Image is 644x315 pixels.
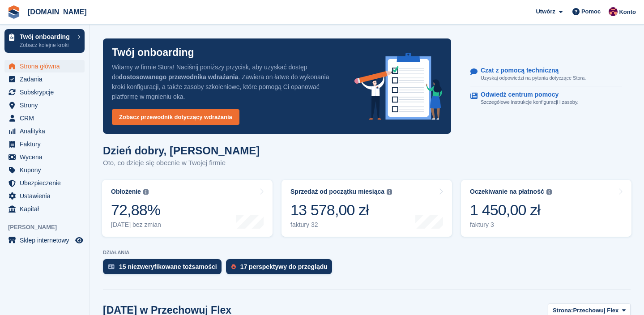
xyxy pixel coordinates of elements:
h1: Dzień dobry, [PERSON_NAME] [103,145,260,157]
span: Strona: [553,306,573,315]
p: Czat z pomocą techniczną [481,67,579,74]
a: Odwiedź centrum pomocy Szczegółowe instrukcje konfiguracji i zasoby. [470,86,622,111]
span: CRM [20,112,73,124]
div: faktury 32 [290,221,392,229]
a: 17 perspektywy do przeglądu [226,259,337,279]
span: Ustawienia [20,190,73,202]
img: icon-info-grey-7440780725fd019a000dd9b08b2336e03edf1995a4989e88bcd33f0948082b44.svg [143,189,149,195]
a: menu [4,203,85,215]
div: Obłożenie [111,188,141,196]
p: Twój onboarding [112,47,194,58]
a: menu [4,164,85,176]
p: Twój onboarding [20,34,73,40]
span: Analityka [20,125,73,137]
span: Subskrypcje [20,86,73,98]
div: 17 perspektywy do przeglądu [240,263,328,270]
div: 72,88% [111,201,161,219]
a: Sprzedaż od początku miesiąca 13 578,00 zł faktury 32 [281,180,452,237]
a: menu [4,112,85,124]
span: Sklep internetowy [20,234,73,247]
a: Oczekiwanie na płatność 1 450,00 zł faktury 3 [461,180,631,237]
strong: dostosowanego przewodnika wdrażania [119,73,239,81]
span: Strona główna [20,60,73,72]
span: Faktury [20,138,73,150]
span: Wycena [20,151,73,163]
a: Zobacz przewodnik dotyczący wdrażania [112,109,239,125]
span: Zadania [20,73,73,85]
a: Czat z pomocą techniczną Uzyskaj odpowiedzi na pytania dotyczące Stora. [470,62,622,87]
p: Oto, co dzieje się obecnie w Twojej firmie [103,158,260,168]
img: icon-info-grey-7440780725fd019a000dd9b08b2336e03edf1995a4989e88bcd33f0948082b44.svg [387,189,392,195]
img: stora-icon-8386f47178a22dfd0bd8f6a31ec36ba5ce8667c1dd55bd0f319d3a0aa187defe.svg [7,5,21,19]
span: Ubezpieczenie [20,177,73,189]
a: menu [4,73,85,85]
span: Kapitał [20,203,73,215]
img: onboarding-info-6c161a55d2c0e0a8cae90662b2fe09162a5109e8cc188191df67fb4f79e88e88.svg [354,53,442,120]
a: 15 niezweryfikowane tożsamości [103,259,226,279]
a: Obłożenie 72,88% [DATE] bez zmian [102,180,273,237]
p: Witamy w firmie Stora! Naciśnij poniższy przycisk, aby uzyskać dostęp do . Zawiera on łatwe do wy... [112,62,340,102]
a: menu [4,177,85,189]
a: menu [4,99,85,111]
div: 13 578,00 zł [290,201,392,219]
span: Kupony [20,164,73,176]
img: icon-info-grey-7440780725fd019a000dd9b08b2336e03edf1995a4989e88bcd33f0948082b44.svg [546,189,552,195]
div: Sprzedaż od początku miesiąca [290,188,384,196]
span: Konto [619,8,636,17]
img: verify_identity-adf6edd0f0f0b5bbfe63781bf79b02c33cf7c696d77639b501bdc392416b5a36.svg [108,264,115,269]
img: Mateusz Kacwin [609,7,618,16]
div: Oczekiwanie na płatność [470,188,544,196]
a: menu [4,60,85,72]
div: 1 450,00 zł [470,201,552,219]
a: menu [4,234,85,247]
a: menu [4,190,85,202]
img: prospect-51fa495bee0391a8d652442698ab0144808aea92771e9ea1ae160a38d050c398.svg [231,264,236,269]
a: menu [4,151,85,163]
div: faktury 3 [470,221,552,229]
span: Przechowuj Flex [573,306,618,315]
span: Strony [20,99,73,111]
span: Utwórz [536,7,555,16]
p: Szczegółowe instrukcje konfiguracji i zasoby. [481,98,579,106]
p: Zobacz kolejne kroki [20,41,73,49]
span: [PERSON_NAME] [8,223,89,232]
a: Podgląd sklepu [74,235,85,246]
p: DZIAŁANIA [103,250,631,255]
a: menu [4,138,85,150]
a: menu [4,86,85,98]
div: 15 niezweryfikowane tożsamości [119,263,217,270]
a: [DOMAIN_NAME] [24,4,90,19]
span: Pomoc [581,7,601,16]
a: Twój onboarding Zobacz kolejne kroki [4,29,85,53]
p: Uzyskaj odpowiedzi na pytania dotyczące Stora. [481,74,586,82]
div: [DATE] bez zmian [111,221,161,229]
a: menu [4,125,85,137]
p: Odwiedź centrum pomocy [481,91,571,98]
